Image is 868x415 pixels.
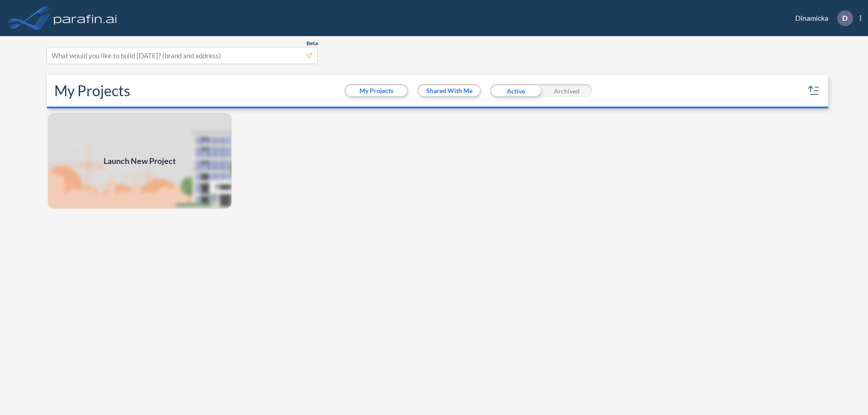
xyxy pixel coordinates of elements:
[104,155,176,167] span: Launch New Project
[47,112,232,210] img: add
[782,10,861,26] div: Dinamicka
[47,112,232,210] a: Launch New Project
[541,84,592,98] div: Archived
[419,85,480,96] button: Shared With Me
[307,40,318,47] span: Beta
[52,9,119,27] img: logo
[346,85,407,96] button: My Projects
[54,82,130,99] h2: My Projects
[490,84,541,98] div: Active
[807,84,821,98] button: sort
[842,14,848,22] p: D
